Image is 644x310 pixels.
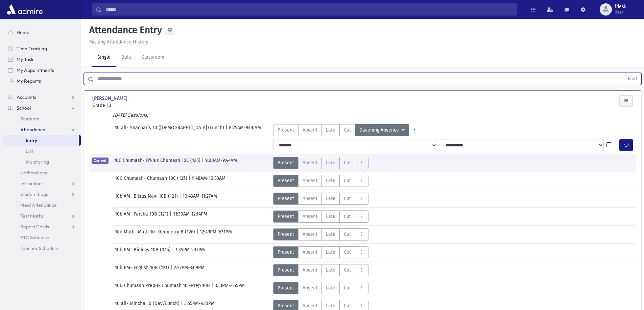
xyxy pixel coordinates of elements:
[344,266,351,274] span: Cut
[3,113,81,124] a: Students
[359,126,400,134] span: Davening Absence
[215,282,245,294] span: 3:13PM-3:55PM
[3,200,81,210] a: Meal Attendance
[115,264,170,276] span: 10b PM- English 10B (121)
[3,167,81,178] a: Notifications
[175,246,205,258] span: 1:35PM-2:17PM
[303,302,317,309] span: Absent
[225,124,229,136] span: |
[303,231,317,238] span: Absent
[3,178,81,189] a: Infractions
[17,94,36,100] span: Accounts
[196,228,200,241] span: |
[89,39,148,45] u: Missing Attendance History
[344,213,351,220] span: Cut
[211,282,215,294] span: |
[229,124,261,136] span: 8:25AM-9:00AM
[326,284,335,291] span: Late
[87,24,162,36] h5: Attendance Entry
[273,157,368,169] div: AttTypes
[189,175,192,187] span: |
[273,210,368,223] div: AttTypes
[114,157,202,169] span: 10C Chumash- B'kius Chumash 10C (125)
[92,48,116,67] a: Single
[3,92,81,103] a: Accounts
[200,228,232,241] span: 12:49PM-1:31PM
[273,175,368,187] div: AttTypes
[273,193,368,205] div: AttTypes
[278,231,294,238] span: Present
[3,189,81,200] a: Student Logs
[205,157,237,169] span: 9:00AM-9:44AM
[326,266,335,274] span: Late
[3,27,81,38] a: Home
[136,48,170,67] a: Classroom
[278,213,294,220] span: Present
[92,95,129,102] span: [PERSON_NAME]
[615,9,626,15] span: User
[344,284,351,291] span: Cut
[20,180,44,187] span: Infractions
[326,249,335,256] span: Late
[116,48,136,67] a: Bulk
[173,210,207,223] span: 11:30AM-12:14PM
[344,159,351,166] span: Cut
[26,148,33,154] span: List
[20,170,47,176] span: Notifications
[3,232,81,243] a: PTC Schedule
[20,126,45,133] span: Attendance
[26,137,37,143] span: Entry
[183,193,217,205] span: 10:43AM-11:27AM
[17,78,41,84] span: My Reports
[20,245,58,251] span: Teacher Schedule
[115,246,172,258] span: 10b PM- Biology 10B (045)
[344,249,351,256] span: Cut
[3,43,81,54] a: Time Tracking
[278,266,294,274] span: Present
[115,124,225,136] span: 10 all- Shacharis 10 ([DEMOGRAPHIC_DATA]/Lunch)
[20,202,57,208] span: Meal Attendance
[303,249,317,256] span: Absent
[303,159,317,166] span: Absent
[5,3,44,16] img: AdmirePro
[273,264,368,276] div: AttTypes
[303,266,317,274] span: Absent
[344,231,351,238] span: Cut
[303,126,317,134] span: Absent
[624,73,641,85] button: Find
[115,228,196,241] span: 10d Math- Math 10 -Geometry B (126)
[20,213,43,219] span: Test Marks
[326,195,335,202] span: Late
[3,65,81,76] a: My Appointments
[326,126,335,134] span: Late
[326,159,335,166] span: Late
[273,282,368,294] div: AttTypes
[303,284,317,291] span: Absent
[3,243,81,254] a: Teacher Schedule
[115,210,170,223] span: 10b AM- Parsha 10B (121)
[273,246,368,258] div: AttTypes
[20,224,49,230] span: Report Cards
[17,46,47,52] span: Time Tracking
[278,126,294,134] span: Present
[326,177,335,184] span: Late
[273,228,368,241] div: AttTypes
[326,231,335,238] span: Late
[17,67,54,73] span: My Appointments
[3,124,81,135] a: Attendance
[202,157,205,169] span: |
[172,246,175,258] span: |
[170,210,173,223] span: |
[278,177,294,184] span: Present
[303,213,317,220] span: Absent
[87,39,148,45] a: Missing Attendance History
[344,126,351,134] span: Cut
[115,193,179,205] span: 10b AM- B'kius Navi 10B (121)
[278,249,294,256] span: Present
[192,175,225,187] span: 9:48AM-10:33AM
[92,102,177,109] span: Grade 10
[179,193,183,205] span: |
[278,284,294,291] span: Present
[17,105,31,111] span: School
[278,302,294,309] span: Present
